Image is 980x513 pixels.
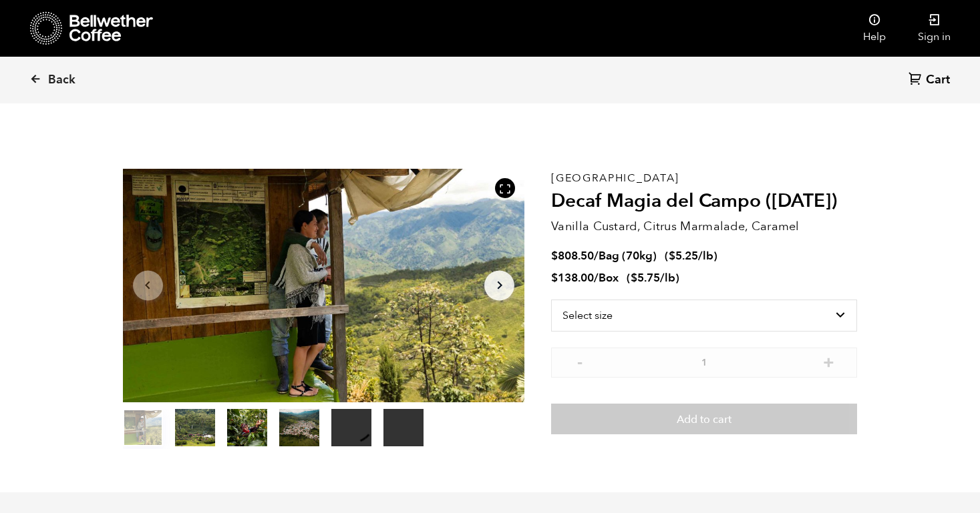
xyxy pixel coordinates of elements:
span: $ [551,248,558,264]
span: $ [551,270,558,286]
span: /lb [660,270,675,286]
span: ( ) [665,248,717,264]
span: / [594,248,599,264]
span: Bag (70kg) [599,248,657,264]
h2: Decaf Magia del Campo ([DATE]) [551,190,857,213]
span: $ [669,248,675,264]
p: Vanilla Custard, Citrus Marmalade, Caramel [551,217,857,235]
bdi: 138.00 [551,270,594,286]
span: Back [48,72,75,88]
bdi: 808.50 [551,248,594,264]
a: Cart [909,71,953,89]
bdi: 5.25 [669,248,698,264]
button: - [571,354,588,368]
span: Cart [926,72,950,88]
span: ( ) [627,270,679,286]
button: Add to cart [551,404,857,434]
span: Box [599,270,619,286]
bdi: 5.75 [631,270,660,286]
span: /lb [698,248,713,264]
video: Your browser does not support the video tag. [331,409,371,446]
button: + [820,354,837,368]
video: Your browser does not support the video tag. [383,409,424,446]
span: / [594,270,599,286]
span: $ [631,270,637,286]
